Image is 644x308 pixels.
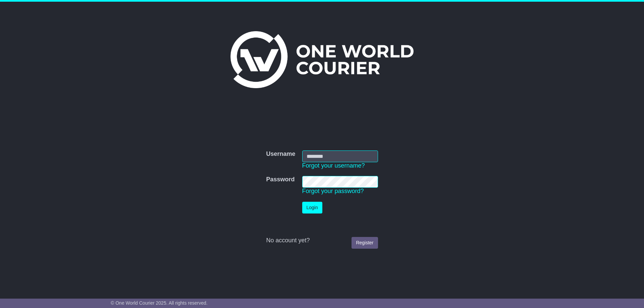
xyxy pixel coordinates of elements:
a: Forgot your username? [302,162,365,169]
a: Forgot your password? [302,188,364,194]
label: Password [266,176,294,183]
label: Username [266,150,295,158]
button: Login [302,202,322,213]
div: No account yet? [266,237,378,244]
img: One World [230,31,414,88]
span: © One World Courier 2025. All rights reserved. [111,300,208,306]
a: Register [352,237,378,249]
